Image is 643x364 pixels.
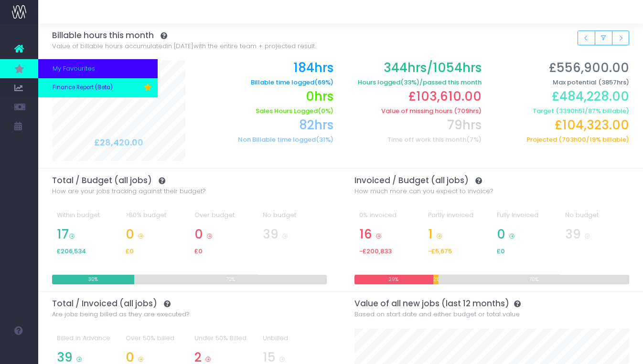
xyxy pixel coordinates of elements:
[52,31,630,40] h3: Billable hours this month
[200,89,333,104] h2: 0hrs
[496,118,630,133] h2: £104,323.00
[126,333,185,350] div: Over 50% billed
[496,79,630,86] h6: Max potential (3857hrs)
[200,107,333,115] h6: Sales Hours Logged
[439,275,629,284] div: 70%
[263,333,322,350] div: Unbilled
[57,210,116,227] div: Within budget
[496,136,630,144] h6: Projected ( / % billable)
[38,78,158,97] a: Finance Report (Beta)
[194,248,203,255] span: £0
[433,275,439,284] div: 2%
[354,299,630,308] h3: Value of all new jobs (last 12 months)
[428,227,433,242] span: 1
[200,118,333,133] h2: 82hrs
[348,79,482,86] h6: Hours logged /passed this month
[348,89,482,104] h2: £103,610.00
[359,227,372,242] span: 16
[354,275,433,284] div: 29%
[126,248,134,255] span: £0
[318,107,333,115] span: (0%)
[57,333,116,350] div: Billed in Advance
[428,210,487,227] div: Partly invoiced
[52,299,157,308] span: Total / Invoiced (all jobs)
[589,136,596,144] span: 19
[52,187,206,196] span: How are your jobs tracking against their budget?
[348,107,482,115] h6: Value of missing hours (709hrs)
[52,176,152,185] span: Total / Budget (all jobs)
[263,210,322,227] div: No budget
[428,248,452,255] span: -£5,675
[314,79,333,86] span: (69%)
[578,31,629,45] div: Small button group
[194,333,254,350] div: Under 50% Billed
[53,83,113,92] span: Finance Report (Beta)
[348,136,482,144] h6: Time off work this month
[496,107,630,115] h6: Target ( / % billable)
[200,61,333,75] h2: 184hrs
[53,64,95,73] span: My Favourites
[497,248,505,255] span: £0
[316,136,333,144] span: (31%)
[134,275,327,284] div: 70%
[559,107,585,115] span: 3390h51
[263,227,279,242] span: 39
[52,275,135,284] div: 30%
[126,210,185,227] div: >80% budget
[496,89,630,104] h2: £484,228.00
[354,187,493,196] span: How much more can you expect to invoice?
[194,210,254,227] div: Over budget
[194,227,203,242] span: 0
[167,42,193,51] span: in [DATE]
[496,61,630,75] h2: £556,900.00
[348,61,482,75] h2: 344hrs/1054hrs
[565,227,581,242] span: 39
[354,310,520,319] span: Based on start date and either budget or total value
[400,79,419,86] span: (33%)
[57,248,86,255] span: £206,534
[466,136,482,144] span: (7%)
[52,310,190,319] span: Are jobs being billed as they are executed?
[348,118,482,133] h2: 79hrs
[354,176,469,185] span: Invoiced / Budget (all jobs)
[200,136,333,144] h6: Non Billable time logged
[126,227,134,242] span: 0
[497,210,556,227] div: Fully Invoiced
[565,210,624,227] div: No budget
[588,107,596,115] span: 87
[562,136,586,144] span: 703h00
[359,210,418,227] div: 0% invoiced
[200,79,333,86] h6: Billable time logged
[52,42,316,51] span: Value of billable hours accumulated with the entire team + projected result.
[12,345,26,359] img: images/default_profile_image.png
[57,227,69,242] span: 17
[359,248,392,255] span: -£200,833
[497,227,505,242] span: 0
